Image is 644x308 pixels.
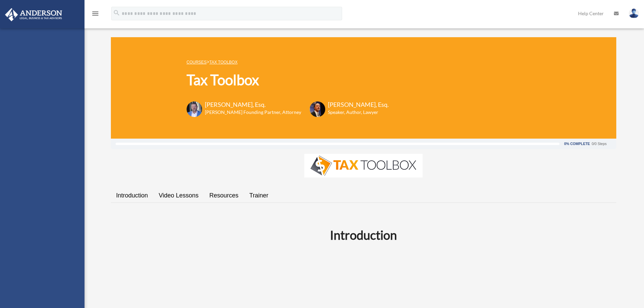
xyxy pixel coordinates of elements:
[328,100,389,109] h3: [PERSON_NAME], Esq.
[111,186,153,205] a: Introduction
[205,100,301,109] h3: [PERSON_NAME], Esq.
[204,186,244,205] a: Resources
[209,60,237,65] a: Tax Toolbox
[592,142,606,146] div: 0/0 Steps
[187,58,389,66] p: >
[113,9,120,17] i: search
[328,109,380,116] h6: Speaker, Author, Lawyer
[3,8,64,21] img: Anderson Advisors Platinum Portal
[205,109,301,116] h6: [PERSON_NAME] Founding Partner, Attorney
[629,8,639,18] img: User Pic
[187,101,202,117] img: Toby-circle-head.png
[115,227,612,243] h2: Introduction
[310,101,325,117] img: Scott-Estill-Headshot.png
[564,142,590,146] div: 0% Complete
[153,186,204,205] a: Video Lessons
[187,70,389,90] h1: Tax Toolbox
[244,186,273,205] a: Trainer
[91,9,99,18] i: menu
[91,12,99,18] a: menu
[187,60,207,65] a: COURSES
